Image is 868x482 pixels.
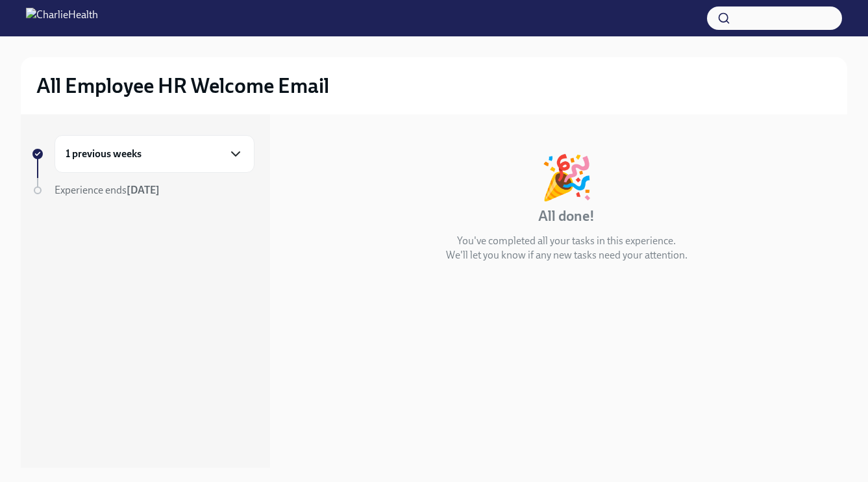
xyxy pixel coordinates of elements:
[540,156,593,199] div: 🎉
[26,8,98,29] img: CharlieHealth
[55,135,254,173] div: 1 previous weeks
[127,184,160,196] strong: [DATE]
[36,73,329,99] h2: All Employee HR Welcome Email
[538,207,595,226] h4: All done!
[55,184,160,196] span: Experience ends
[457,234,676,248] p: You've completed all your tasks in this experience.
[66,147,142,161] h6: 1 previous weeks
[446,248,688,262] p: We'll let you know if any new tasks need your attention.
